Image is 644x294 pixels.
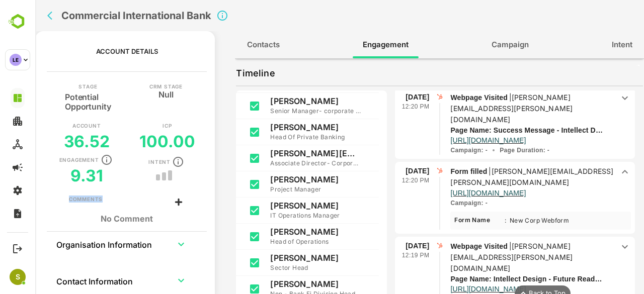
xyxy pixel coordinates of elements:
img: hubspot.png [400,166,409,175]
h5: 9.31 [35,166,68,185]
img: hubspot.png [400,241,409,250]
p: Webpage Visited [415,241,579,274]
p: Head Of Private Banking [235,132,326,142]
svg: Click to close Account details panel [181,10,193,22]
p: [PERSON_NAME][EMAIL_ADDRESS][PERSON_NAME][DOMAIN_NAME] [235,148,326,158]
th: Organisation Information [21,232,129,256]
p: Account [37,123,66,128]
p: Timeline [201,65,239,81]
p: [DATE] [370,166,394,176]
p: 12:20 PM [367,176,394,186]
p: Senior Manager- corporate Credit Risk [235,106,326,116]
h1: No Comment [34,214,150,224]
p: 12:20 PM [367,102,394,112]
p: [DATE] [370,241,394,251]
h5: Null [123,89,138,97]
p: Intellect Design - Future Ready Multiproduct Fintech Platform [415,274,570,284]
button: Logout [11,242,24,255]
p: Account Details [61,47,123,55]
h5: 100.00 [104,132,160,151]
p: - [415,146,452,155]
button: expand row [138,273,153,288]
img: BambooboxLogoMark.f1c84d78b4c51b1a7b5f700c9845e183.svg [5,12,31,31]
p: [DATE] [370,92,394,102]
p: - [415,199,452,208]
p: Associate Director- Corporate Banking [235,158,326,168]
div: New Corp Webform [471,216,537,226]
p: | [415,167,578,186]
p: Form filled [415,166,579,188]
p: [PERSON_NAME][EMAIL_ADDRESS][PERSON_NAME][DOMAIN_NAME] [415,93,537,124]
p: Intent [113,159,135,164]
p: [PERSON_NAME][EMAIL_ADDRESS][PERSON_NAME][DOMAIN_NAME] [415,242,537,272]
div: Form Name [419,216,469,226]
p: Webpage Visited [415,92,579,125]
div: LE [10,54,22,66]
button: trend [138,174,141,177]
p: Head of Operations [235,237,326,247]
p: Page Duration : - [464,146,514,155]
h5: Potential Opportunity [30,89,76,112]
div: S [10,269,26,285]
a: https://www.intellectdesign.com/ [415,284,491,294]
p: Stage [43,84,62,89]
p: [PERSON_NAME] [235,96,326,106]
span: Engagement [328,38,373,51]
button: back [10,8,25,23]
p: Project Manager [235,184,326,194]
div: : [469,216,471,226]
p: Success Message - Intellect Design [415,125,570,136]
p: [PERSON_NAME] [235,227,326,237]
p: [PERSON_NAME] [235,122,326,132]
a: https://www.intellectdesign.com/ [415,188,491,198]
div: Form filled|[PERSON_NAME][EMAIL_ADDRESS][PERSON_NAME][DOMAIN_NAME]https://www.intellectdesign.com/ - [415,166,596,208]
p: [PERSON_NAME] [235,279,326,289]
p: Engagement [24,157,64,162]
h2: Commercial International Bank [26,10,176,22]
span: Intent [577,38,597,51]
p: | [415,93,537,124]
h5: 36.52 [29,132,75,151]
img: hubspot.png [400,92,409,101]
p: | [415,242,537,272]
div: Comments [34,195,67,204]
a: https://www.intellectdesign.com/success-message/thank-you/?submissionGuid=6ec342eb-79a0-4a34-869a... [415,135,491,145]
p: [PERSON_NAME] [235,253,326,263]
p: CRM Stage [114,84,147,89]
p: 12:19 PM [367,251,394,261]
p: [PERSON_NAME] [235,174,326,184]
span: Contacts [212,38,245,51]
div: Webpage Visited|[PERSON_NAME][EMAIL_ADDRESS][PERSON_NAME][DOMAIN_NAME]Success Message - Intellect... [415,92,596,155]
p: [PERSON_NAME] [235,201,326,211]
button: expand row [138,237,153,252]
p: [PERSON_NAME][EMAIL_ADDRESS][PERSON_NAME][DOMAIN_NAME] [415,167,578,186]
div: full width tabs example [200,31,609,58]
p: Sector Head [235,263,326,273]
span: Campaign [456,38,494,51]
p: ICP [127,123,136,128]
th: Contact Information [21,268,129,292]
p: IT Operations Manager [235,211,326,221]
